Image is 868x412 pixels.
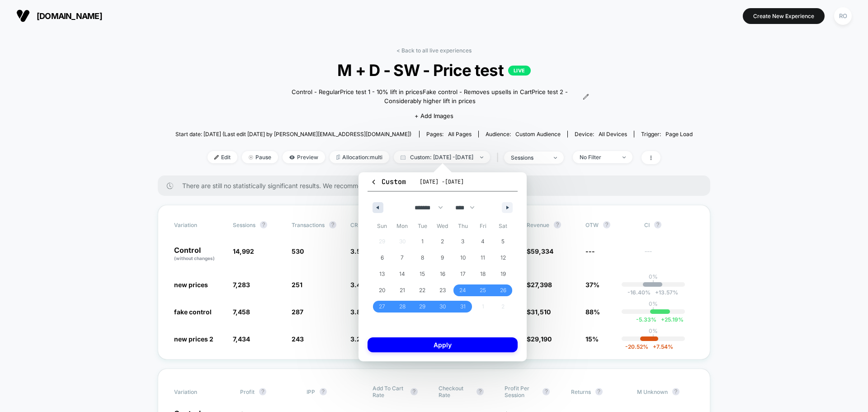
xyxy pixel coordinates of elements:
[623,156,626,158] img: end
[412,266,433,282] button: 15
[531,281,552,289] span: 27,398
[439,298,446,315] span: 30
[834,7,852,25] div: RO
[627,289,651,296] span: -16.40 %
[412,298,433,315] button: 29
[292,247,304,255] span: 530
[14,9,105,23] button: [DOMAIN_NAME]
[473,233,493,250] button: 4
[433,266,453,282] button: 16
[283,151,325,163] span: Preview
[174,246,224,262] p: Control
[599,131,627,137] span: all devices
[412,282,433,298] button: 22
[370,177,406,186] span: Custom
[652,280,654,287] p: |
[441,233,444,250] span: 2
[460,266,466,282] span: 17
[372,219,392,233] span: Sun
[461,233,464,250] span: 3
[214,155,219,160] img: edit
[493,233,513,250] button: 5
[396,47,472,54] a: < Back to all live experiences
[654,221,661,228] button: ?
[392,219,413,233] span: Mon
[368,177,518,192] button: Custom[DATE] -[DATE]
[653,343,656,350] span: +
[636,316,656,323] span: -5.33 %
[399,266,405,282] span: 14
[480,156,483,158] img: end
[410,388,418,395] button: ?
[201,61,667,80] span: M + D - SW - Price test
[392,282,413,298] button: 21
[460,250,466,266] span: 10
[527,335,552,343] span: $
[580,154,616,161] div: No Filter
[743,8,825,24] button: Create New Experience
[493,282,513,298] button: 26
[433,219,453,233] span: Wed
[379,266,385,282] span: 13
[233,335,250,343] span: 7,434
[292,335,304,343] span: 243
[500,266,506,282] span: 19
[480,282,486,298] span: 25
[368,337,518,352] button: Apply
[292,281,302,289] span: 251
[412,233,433,250] button: 1
[473,250,493,266] button: 11
[567,131,634,137] span: Device:
[279,88,581,105] span: Control - RegularPrice test 1 - 10% lift in pricesFake control - Removes upsells in CartPrice tes...
[208,151,237,163] span: Edit
[655,289,659,296] span: +
[379,298,385,315] span: 27
[439,282,446,298] span: 23
[240,388,255,395] span: Profit
[373,385,406,398] span: Add To Cart Rate
[508,66,531,76] p: LIVE
[505,385,538,398] span: Profit Per Session
[441,250,444,266] span: 9
[336,155,340,160] img: rebalance
[372,298,392,315] button: 27
[644,249,694,262] span: ---
[603,221,610,228] button: ?
[476,388,484,395] button: ?
[493,219,513,233] span: Sat
[453,219,473,233] span: Thu
[259,388,266,395] button: ?
[292,308,303,316] span: 287
[433,250,453,266] button: 9
[233,247,254,255] span: 14,992
[421,250,424,266] span: 8
[641,131,693,137] div: Trigger:
[511,154,547,161] div: sessions
[672,388,679,395] button: ?
[501,233,505,250] span: 5
[174,221,224,228] span: Variation
[16,9,30,23] img: Visually logo
[249,155,253,160] img: end
[648,343,673,350] span: 7.54 %
[379,282,385,298] span: 20
[527,308,551,316] span: $
[500,282,506,298] span: 26
[453,250,473,266] button: 10
[652,307,654,314] p: |
[527,247,553,255] span: $
[392,250,413,266] button: 7
[480,266,486,282] span: 18
[433,233,453,250] button: 2
[433,298,453,315] button: 30
[233,308,250,316] span: 7,458
[637,388,668,395] span: M Unknown
[585,247,595,255] span: ---
[394,151,490,163] span: Custom: [DATE] - [DATE]
[439,385,472,398] span: Checkout Rate
[481,250,485,266] span: 11
[571,388,591,395] span: Returns
[453,266,473,282] button: 17
[831,7,854,25] button: RO
[330,151,389,163] span: Allocation: multi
